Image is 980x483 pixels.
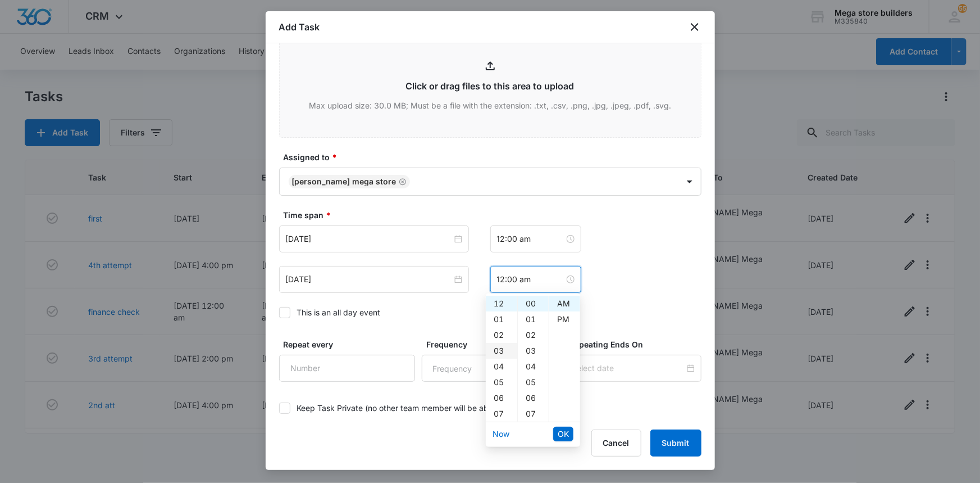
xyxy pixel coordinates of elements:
div: 05 [518,374,549,390]
div: [PERSON_NAME] Mega Store [292,178,396,186]
button: OK [553,427,573,441]
div: 02 [518,327,549,343]
div: This is an all day event [297,306,381,318]
div: Remove John Mega Store [396,178,407,186]
input: 12:00 am [497,273,564,286]
div: 00 [518,296,549,312]
input: Select date [572,362,685,374]
div: 06 [486,390,517,406]
label: Repeating Ends On [569,338,706,350]
input: Oct 16, 2025 [286,233,452,245]
div: PM [549,312,580,327]
div: AM [549,296,580,312]
div: 04 [486,359,517,374]
div: 02 [486,327,517,343]
div: 07 [486,406,517,422]
button: Cancel [591,430,641,457]
div: 07 [518,406,549,422]
a: Now [493,429,509,439]
input: Oct 16, 2025 [286,273,452,286]
div: 05 [486,374,517,390]
h1: Add Task [279,20,320,34]
label: Repeat every [284,338,420,350]
label: Frequency [426,338,563,350]
input: Number [279,355,416,382]
div: Keep Task Private (no other team member will be able to see this task) [297,402,556,414]
label: Assigned to [284,151,706,163]
div: 12 [486,296,517,312]
input: 12:00 am [497,233,564,245]
span: OK [558,428,569,440]
div: 04 [518,359,549,374]
button: Submit [650,430,701,457]
div: 06 [518,390,549,406]
div: 03 [486,343,517,359]
label: Time span [284,209,706,221]
div: 01 [518,312,549,327]
div: 01 [486,312,517,327]
button: close [688,20,701,34]
div: 03 [518,343,549,359]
